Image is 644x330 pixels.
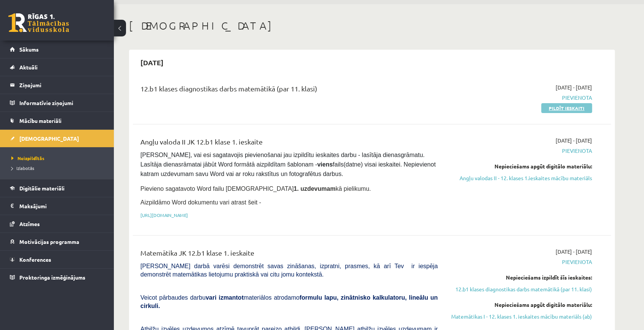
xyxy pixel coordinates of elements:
h2: [DATE] [133,53,171,71]
span: Sākums [19,46,39,53]
strong: 1. uzdevumam [294,185,335,192]
a: Digitālie materiāli [10,179,104,197]
span: Pievienota [449,258,592,266]
a: Konferences [10,251,104,268]
span: Aizpildāmo Word dokumentu vari atrast šeit - [140,199,261,206]
b: formulu lapu, zinātnisko kalkulatoru, lineālu un cirkuli. [140,294,438,309]
span: Veicot pārbaudes darbu materiālos atrodamo [140,294,438,309]
div: Angļu valoda II JK 12.b1 klase 1. ieskaite [140,137,438,151]
span: Neizpildītās [11,155,44,161]
span: Mācību materiāli [19,117,61,124]
div: Nepieciešams izpildīt šīs ieskaites: [449,273,592,281]
div: Nepieciešams apgūt digitālo materiālu: [449,162,592,170]
a: Proktoringa izmēģinājums [10,269,104,286]
div: 12.b1 klases diagnostikas darbs matemātikā (par 11. klasi) [140,83,438,97]
a: Informatīvie ziņojumi [10,94,104,112]
a: Mācību materiāli [10,112,104,129]
legend: Ziņojumi [19,76,104,94]
span: [DATE] - [DATE] [556,248,592,256]
div: Matemātika JK 12.b1 klase 1. ieskaite [140,248,438,262]
a: Maksājumi [10,197,104,215]
span: Motivācijas programma [19,238,79,245]
a: Neizpildītās [11,155,106,162]
strong: viens [317,161,333,168]
a: Izlabotās [11,165,106,171]
span: Pievienota [449,94,592,102]
a: [URL][DOMAIN_NAME] [140,212,188,218]
span: Konferences [19,256,51,263]
legend: Informatīvie ziņojumi [19,94,104,112]
span: Atzīmes [19,220,40,227]
a: Atzīmes [10,215,104,233]
span: Pievienota [449,147,592,155]
span: [PERSON_NAME] darbā varēsi demonstrēt savas zināšanas, izpratni, prasmes, kā arī Tev ir iespēja d... [140,263,438,278]
span: Izlabotās [11,165,34,171]
legend: Maksājumi [19,197,104,215]
span: [DEMOGRAPHIC_DATA] [19,135,79,142]
span: [DATE] - [DATE] [556,83,592,91]
span: [PERSON_NAME], vai esi sagatavojis pievienošanai jau izpildītu ieskaites darbu - lasītāja dienasg... [140,152,437,177]
span: [DATE] - [DATE] [556,137,592,145]
span: Proktoringa izmēģinājums [19,274,85,281]
a: [DEMOGRAPHIC_DATA] [10,130,104,147]
span: Aktuāli [19,64,38,71]
a: Aktuāli [10,58,104,76]
a: Sākums [10,41,104,58]
a: Ziņojumi [10,76,104,94]
a: Rīgas 1. Tālmācības vidusskola [8,13,69,32]
a: Angļu valodas II - 12. klases 1.ieskaites mācību materiāls [449,174,592,182]
b: vari izmantot [206,294,244,301]
a: Pildīt ieskaiti [541,103,592,113]
span: Digitālie materiāli [19,185,65,192]
h1: [DEMOGRAPHIC_DATA] [129,19,615,32]
a: 12.b1 klases diagnostikas darbs matemātikā (par 11. klasi) [449,285,592,293]
div: Nepieciešams apgūt digitālo materiālu: [449,301,592,309]
a: Motivācijas programma [10,233,104,250]
span: Pievieno sagatavoto Word failu [DEMOGRAPHIC_DATA] kā pielikumu. [140,185,371,192]
a: Matemātikas I - 12. klases 1. ieskaites mācību materiāls (ab) [449,313,592,321]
